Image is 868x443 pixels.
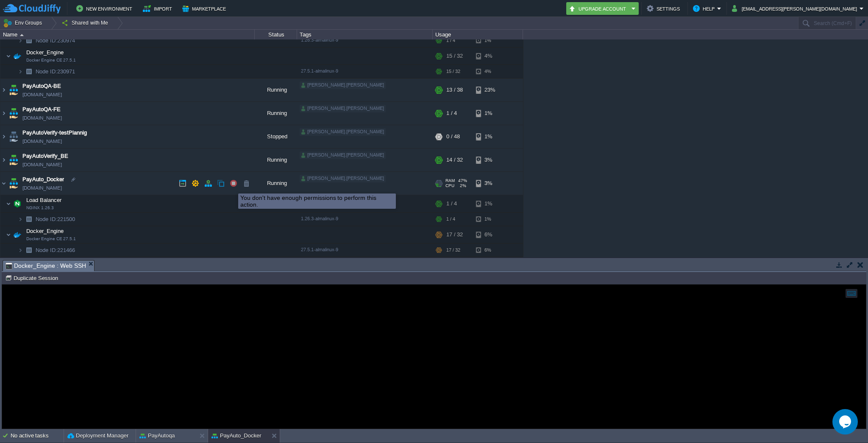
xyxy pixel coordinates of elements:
[446,65,460,78] div: 15 / 32
[8,79,19,101] img: AMDAwAAAACH5BAEAAAAALAAAAAABAAEAAAICRAEAOw==
[6,226,11,243] img: AMDAwAAAACH5BAEAAAAALAAAAAABAAEAAAICRAEAOw==
[8,125,19,148] img: AMDAwAAAACH5BAEAAAAALAAAAAABAAEAAAICRAEAOw==
[22,160,62,169] span: [DOMAIN_NAME]
[446,213,455,226] div: 1 / 4
[476,195,504,212] div: 1%
[255,149,297,171] div: Running
[3,3,61,14] img: CloudJiffy
[67,432,128,440] button: Deployment Manager
[22,184,62,192] a: [DOMAIN_NAME]
[22,152,68,160] a: PayAutoVerify_BE
[11,226,23,243] img: AMDAwAAAACH5BAEAAAAALAAAAAABAAEAAAICRAEAOw==
[23,244,35,257] img: AMDAwAAAACH5BAEAAAAALAAAAAABAAEAAAICRAEAOw==
[35,247,76,254] span: 221466
[11,195,23,212] img: AMDAwAAAACH5BAEAAAAALAAAAAABAAEAAAICRAEAOw==
[22,105,61,114] a: PayAutoQA-FE
[61,17,111,29] button: Shared with Me
[255,102,297,125] div: Running
[476,48,504,64] div: 4%
[255,79,297,101] div: Running
[445,183,454,188] span: CPU
[476,65,504,78] div: 4%
[36,68,57,75] span: Node ID:
[36,247,57,253] span: Node ID:
[35,37,76,44] span: 230974
[35,68,76,75] a: Node ID:230971
[255,125,297,148] div: Stopped
[476,102,504,125] div: 1%
[25,197,63,203] a: Load BalancerNGINX 1.26.3
[569,3,629,14] button: Upgrade Account
[8,102,19,125] img: AMDAwAAAACH5BAEAAAAALAAAAAABAAEAAAICRAEAOw==
[832,409,860,435] iframe: chat widget
[0,149,7,171] img: AMDAwAAAACH5BAEAAAAALAAAAAABAAEAAAICRAEAOw==
[3,17,45,29] button: Env Groups
[458,178,467,183] span: 47%
[25,227,65,235] span: Docker_Engine
[18,65,23,78] img: AMDAwAAAACH5BAEAAAAALAAAAAABAAEAAAICRAEAOw==
[22,129,87,137] a: PayAutoVerify-testPlannig
[647,3,682,14] button: Settings
[143,3,175,14] button: Import
[6,195,11,212] img: AMDAwAAAACH5BAEAAAAALAAAAAABAAEAAAICRAEAOw==
[446,48,463,64] div: 15 / 32
[11,48,23,64] img: AMDAwAAAACH5BAEAAAAALAAAAAABAAEAAAICRAEAOw==
[255,172,297,195] div: Running
[6,48,11,64] img: AMDAwAAAACH5BAEAAAAALAAAAAABAAEAAAICRAEAOw==
[433,30,523,39] div: Usage
[22,137,62,146] a: [DOMAIN_NAME]
[18,34,23,47] img: AMDAwAAAACH5BAEAAAAALAAAAAABAAEAAAICRAEAOw==
[300,105,386,112] div: [PERSON_NAME].[PERSON_NAME]
[445,178,455,183] span: RAM
[20,34,24,36] img: AMDAwAAAACH5BAEAAAAALAAAAAABAAEAAAICRAEAOw==
[693,3,717,14] button: Help
[36,37,57,44] span: Node ID:
[139,432,175,440] button: PayAutoqa
[0,172,7,195] img: AMDAwAAAACH5BAEAAAAALAAAAAABAAEAAAICRAEAOw==
[211,432,262,440] button: PayAuto_Docker
[476,149,504,171] div: 3%
[35,216,76,223] span: 221500
[0,125,7,148] img: AMDAwAAAACH5BAEAAAAALAAAAAABAAEAAAICRAEAOw==
[76,3,135,14] button: New Environment
[23,65,35,78] img: AMDAwAAAACH5BAEAAAAALAAAAAABAAEAAAICRAEAOw==
[25,49,65,56] span: Docker_Engine
[0,79,7,101] img: AMDAwAAAACH5BAEAAAAALAAAAAABAAEAAAICRAEAOw==
[11,429,64,443] div: No active tasks
[240,194,394,208] div: You don't have enough permissions to perform this action.
[25,228,65,234] a: Docker_EngineDocker Engine CE 27.5.1
[18,244,23,257] img: AMDAwAAAACH5BAEAAAAALAAAAAABAAEAAAICRAEAOw==
[446,79,463,101] div: 13 / 38
[23,213,35,226] img: AMDAwAAAACH5BAEAAAAALAAAAAABAAEAAAICRAEAOw==
[458,183,466,188] span: 2%
[446,102,457,125] div: 1 / 4
[22,175,64,184] a: PayAuto_Docker
[25,196,63,204] span: Load Balancer
[35,216,76,223] a: Node ID:221500
[446,195,457,212] div: 1 / 4
[255,30,297,39] div: Status
[476,172,504,195] div: 3%
[301,68,338,73] span: 27.5.1-almalinux-9
[22,82,61,90] a: PayAutoQA-BE
[476,226,504,243] div: 6%
[298,30,432,39] div: Tags
[301,247,338,252] span: 27.5.1-almalinux-9
[26,236,76,241] span: Docker Engine CE 27.5.1
[36,216,57,222] span: Node ID:
[476,125,504,148] div: 1%
[1,30,254,39] div: Name
[8,172,19,195] img: AMDAwAAAACH5BAEAAAAALAAAAAABAAEAAAICRAEAOw==
[446,125,460,148] div: 0 / 48
[8,149,19,171] img: AMDAwAAAACH5BAEAAAAALAAAAAABAAEAAAICRAEAOw==
[35,247,76,254] a: Node ID:221466
[18,213,23,226] img: AMDAwAAAACH5BAEAAAAALAAAAAABAAEAAAICRAEAOw==
[23,34,35,47] img: AMDAwAAAACH5BAEAAAAALAAAAAABAAEAAAICRAEAOw==
[25,49,65,56] a: Docker_EngineDocker Engine CE 27.5.1
[301,37,338,42] span: 1.26.3-almalinux-9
